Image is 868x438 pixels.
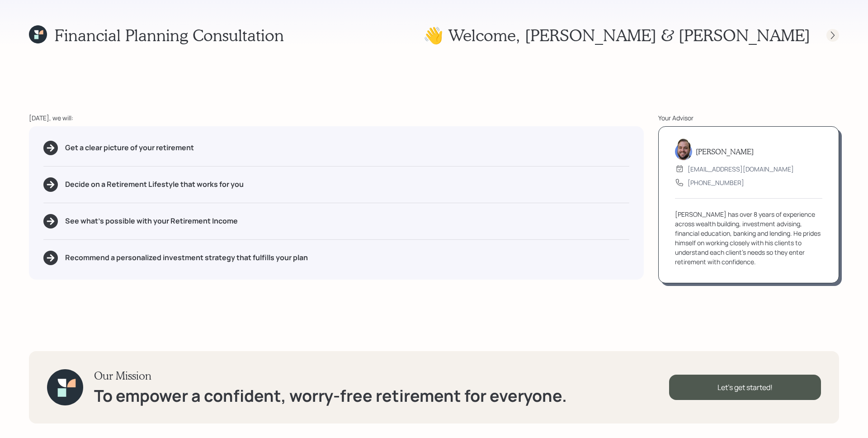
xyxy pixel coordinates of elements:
[65,217,238,225] h5: See what's possible with your Retirement Income
[94,369,567,382] h3: Our Mission
[658,113,839,123] div: Your Advisor
[696,147,754,156] h5: [PERSON_NAME]
[675,138,692,160] img: james-distasi-headshot.png
[94,386,567,405] h1: To empower a confident, worry-free retirement for everyone.
[29,113,644,123] div: [DATE], we will:
[423,25,810,45] h1: 👋 Welcome , [PERSON_NAME] & [PERSON_NAME]
[688,178,744,187] div: [PHONE_NUMBER]
[65,180,244,189] h5: Decide on a Retirement Lifestyle that works for you
[65,253,308,262] h5: Recommend a personalized investment strategy that fulfills your plan
[688,164,794,174] div: [EMAIL_ADDRESS][DOMAIN_NAME]
[65,143,194,152] h5: Get a clear picture of your retirement
[675,209,822,267] div: [PERSON_NAME] has over 8 years of experience across wealth building, investment advising, financi...
[54,25,284,45] h1: Financial Planning Consultation
[669,375,821,400] div: Let's get started!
